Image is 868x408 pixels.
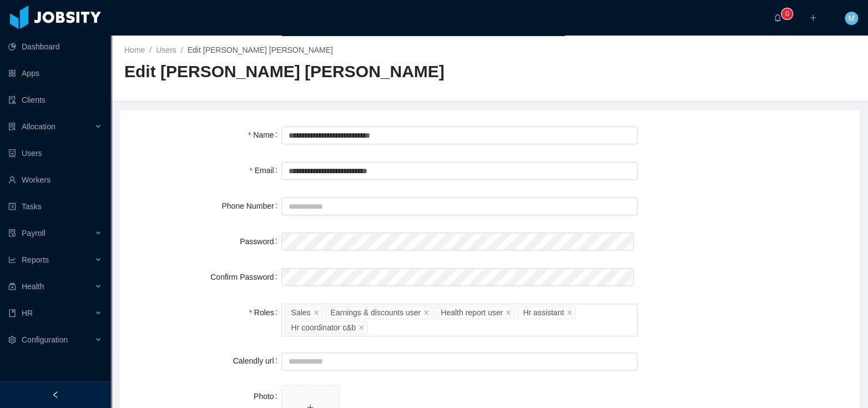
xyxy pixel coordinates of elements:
[22,255,49,264] span: Reports
[8,142,102,164] a: icon: robotUsers
[233,356,282,365] label: Calendly url
[181,46,183,54] span: /
[240,237,281,246] label: Password
[8,169,102,191] a: icon: userWorkers
[291,321,356,334] div: Hr coordinator c&b
[567,309,572,316] i: icon: close
[22,229,46,238] span: Payroll
[774,14,781,22] i: icon: bell
[8,309,16,317] i: icon: book
[281,352,638,370] input: Calendly url
[291,306,310,319] div: Sales
[22,282,44,291] span: Health
[249,308,281,317] label: Roles
[8,283,16,290] i: icon: medicine-box
[506,309,511,316] i: icon: close
[848,12,855,25] span: M
[22,309,33,318] span: HR
[8,336,16,344] i: icon: setting
[370,321,376,334] input: Roles
[281,198,638,215] input: Phone Number
[781,8,793,19] sup: 0
[254,392,281,401] label: Photo
[281,233,634,250] input: Password
[435,306,514,319] li: Health report user
[314,309,319,316] i: icon: close
[221,202,281,210] label: Phone Number
[423,309,429,316] i: icon: close
[8,256,16,264] i: icon: line-chart
[8,89,102,111] a: icon: auditClients
[281,127,638,144] input: Name
[8,229,16,237] i: icon: file-protect
[8,123,16,130] i: icon: solution
[523,306,564,319] div: Hr assistant
[8,36,102,58] a: icon: pie-chartDashboard
[22,122,55,131] span: Allocation
[124,61,489,83] h2: Edit [PERSON_NAME] [PERSON_NAME]
[149,46,152,54] span: /
[359,324,364,331] i: icon: close
[124,46,145,54] a: Home
[248,130,282,139] label: Name
[281,162,638,180] input: Email
[325,306,433,319] li: Earnings & discounts user
[441,306,503,319] div: Health report user
[210,273,281,281] label: Confirm Password
[8,195,102,218] a: icon: profileTasks
[331,306,421,319] div: Earnings & discounts user
[188,46,333,54] span: Edit [PERSON_NAME] [PERSON_NAME]
[8,62,102,84] a: icon: appstoreApps
[285,321,367,334] li: Hr coordinator c&b
[809,14,817,22] i: icon: plus
[285,306,322,319] li: Sales
[517,306,576,319] li: Hr assistant
[22,335,68,344] span: Configuration
[249,166,281,175] label: Email
[156,46,176,54] a: Users
[281,268,634,286] input: Confirm Password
